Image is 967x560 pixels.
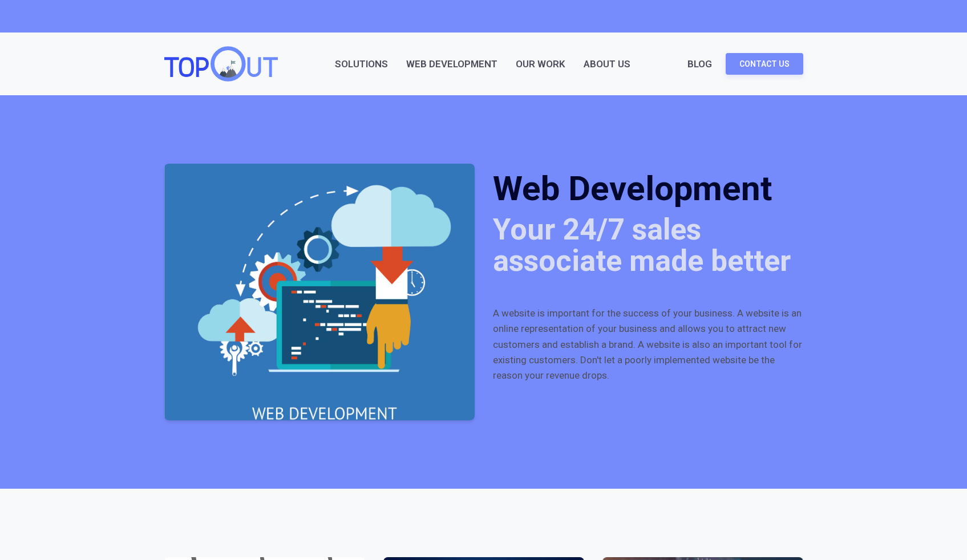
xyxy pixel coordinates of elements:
div: About Us [584,56,630,72]
a: Contact Us [726,53,803,75]
p: A website is important for the success of your business. A website is an online representation of... [493,306,803,383]
a: Our Work [516,56,565,72]
a: Web Development [406,56,497,72]
h1: Web Development [493,172,803,206]
a: Solutions [335,56,388,72]
a: Blog [687,56,712,72]
div: Your 24/7 sales associate made better [493,214,803,277]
